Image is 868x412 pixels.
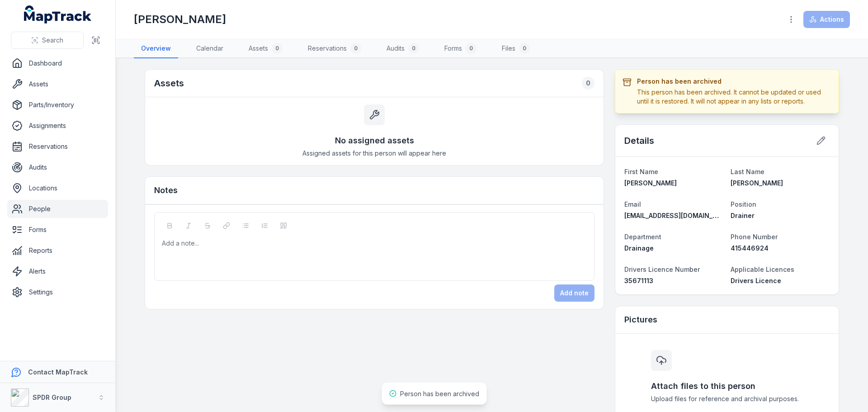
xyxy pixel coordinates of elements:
[637,88,831,106] div: This person has been archived. It cannot be updated or used until it is restored. It will not app...
[624,313,657,326] h3: Pictures
[651,394,803,403] span: Upload files for reference and archival purposes.
[7,179,108,197] a: Locations
[731,233,778,241] span: Phone Number
[437,39,484,58] a: Forms0
[731,168,764,175] span: Last Name
[731,265,794,273] span: Applicable Licences
[33,393,71,401] strong: SPDR Group
[42,36,63,45] span: Search
[731,277,781,284] span: Drivers Licence
[624,179,677,187] span: [PERSON_NAME]
[7,54,108,72] a: Dashboard
[24,5,92,24] a: MapTrack
[624,233,661,241] span: Department
[7,200,108,218] a: People
[28,368,88,376] strong: Contact MapTrack
[154,184,178,197] h3: Notes
[272,43,283,54] div: 0
[624,134,654,147] h2: Details
[301,39,368,58] a: Reservations0
[466,43,476,54] div: 0
[731,212,755,219] span: Drainer
[302,149,446,158] span: Assigned assets for this person will appear here
[582,77,594,90] div: 0
[335,134,414,147] h3: No assigned assets
[7,75,108,93] a: Assets
[624,168,658,175] span: First Name
[379,39,426,58] a: Audits0
[7,221,108,239] a: Forms
[519,43,530,54] div: 0
[7,96,108,114] a: Parts/Inventory
[7,283,108,301] a: Settings
[11,32,84,49] button: Search
[400,390,479,398] span: Person has been archived
[637,77,831,86] h3: Person has been archived
[731,179,783,187] span: [PERSON_NAME]
[624,212,733,219] span: [EMAIL_ADDRESS][DOMAIN_NAME]
[7,137,108,156] a: Reservations
[7,158,108,176] a: Audits
[624,265,700,273] span: Drivers Licence Number
[134,12,226,27] h1: [PERSON_NAME]
[624,277,653,284] span: 35671113
[731,200,756,208] span: Position
[134,39,178,58] a: Overview
[731,244,769,252] span: 415446924
[7,242,108,260] a: Reports
[350,43,361,54] div: 0
[7,117,108,135] a: Assignments
[651,380,803,393] h3: Attach files to this person
[241,39,290,58] a: Assets0
[624,200,641,208] span: Email
[495,39,537,58] a: Files0
[7,262,108,280] a: Alerts
[154,77,184,90] h2: Assets
[624,244,654,252] span: Drainage
[189,39,231,58] a: Calendar
[408,43,419,54] div: 0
